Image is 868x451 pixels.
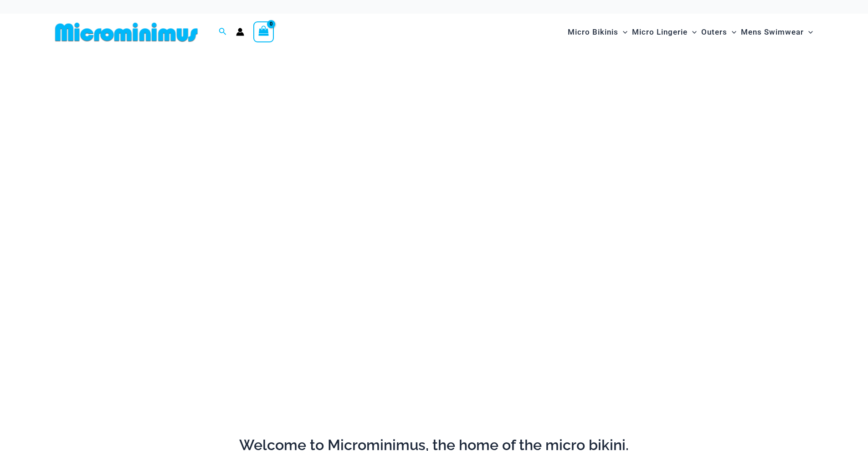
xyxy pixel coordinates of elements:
[565,18,630,46] a: Micro BikinisMenu ToggleMenu Toggle
[51,22,201,42] img: MM SHOP LOGO FLAT
[739,18,815,46] a: Mens SwimwearMenu ToggleMenu Toggle
[564,17,817,47] nav: Site Navigation
[630,18,699,46] a: Micro LingerieMenu ToggleMenu Toggle
[253,21,274,42] a: View Shopping Cart, empty
[804,20,813,44] span: Menu Toggle
[219,26,227,38] a: Search icon link
[568,20,618,44] span: Micro Bikinis
[741,20,804,44] span: Mens Swimwear
[727,20,736,44] span: Menu Toggle
[236,28,244,36] a: Account icon link
[688,20,697,44] span: Menu Toggle
[699,18,739,46] a: OutersMenu ToggleMenu Toggle
[618,20,627,44] span: Menu Toggle
[701,20,727,44] span: Outers
[632,20,688,44] span: Micro Lingerie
